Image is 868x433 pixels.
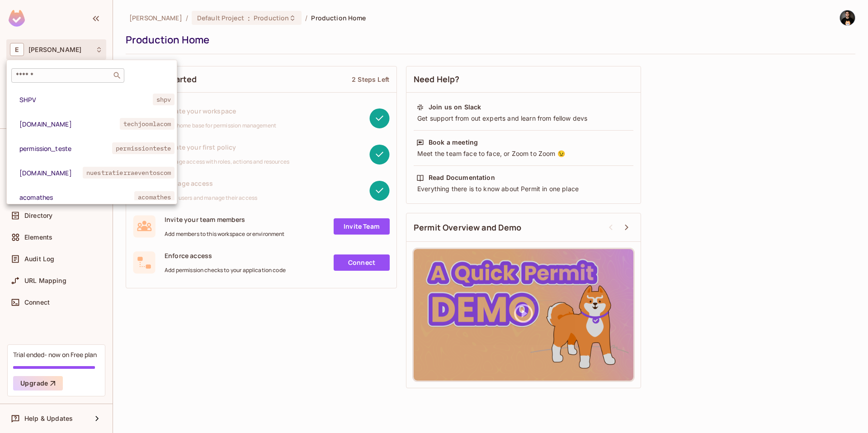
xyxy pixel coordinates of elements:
span: nuestratierraeventoscom [83,167,175,179]
span: acomathes [134,191,175,203]
span: acomathes [19,193,134,202]
span: shpv [153,94,175,105]
span: [DOMAIN_NAME] [19,120,120,128]
span: SHPV [19,95,153,104]
span: permission_teste [19,144,112,153]
span: permissionteste [112,142,175,154]
span: [DOMAIN_NAME] [19,169,83,177]
span: techjoomlacom [120,118,175,130]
